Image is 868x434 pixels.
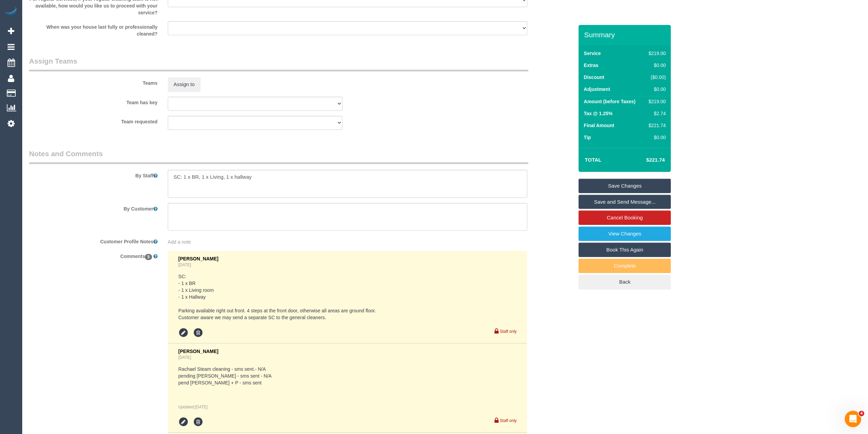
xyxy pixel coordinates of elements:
h4: $221.74 [626,157,665,163]
label: Team has key [24,97,163,106]
label: Final Amount [584,122,614,129]
div: $0.00 [646,134,666,141]
div: $221.74 [646,122,666,129]
span: [PERSON_NAME] [178,349,218,354]
span: [PERSON_NAME] [178,256,218,261]
a: [DATE] [178,355,191,360]
a: View Changes [579,227,671,241]
pre: Rachael Steam cleaning - sms sent.- N/A pending [PERSON_NAME] - sms sent - N/A pend [PERSON_NAME]... [178,366,517,386]
a: Cancel Booking [579,211,671,225]
div: $0.00 [646,62,666,69]
legend: Notes and Comments [29,149,528,164]
legend: Assign Teams [29,56,528,71]
label: By Staff [24,170,163,179]
label: Tip [584,134,591,141]
a: Save Changes [579,179,671,193]
label: Teams [24,77,163,86]
div: $219.00 [646,98,666,105]
div: $2.74 [646,110,666,117]
label: Customer Profile Notes [24,236,163,245]
label: Tax @ 1.25% [584,110,612,117]
a: Book This Again [579,243,671,257]
label: Service [584,50,601,57]
pre: SC: - 1 x BR - 1 x Living room - 1 x Hallway Parking available right out front. 4 steps at the fr... [178,273,517,321]
strong: Total [585,157,601,163]
a: [DATE] [178,262,191,267]
label: Amount (before Taxes) [584,98,635,105]
div: ($0.00) [646,74,666,81]
label: Team requested [24,116,163,125]
label: When was your house last fully or professionally cleaned? [24,21,163,37]
em: Updated: [178,405,208,409]
div: $219.00 [646,50,666,57]
a: Save and Send Message... [579,195,671,209]
img: Automaid Logo [4,7,18,16]
small: Staff only [500,418,517,423]
label: Adjustment [584,86,610,93]
span: 4 [859,411,864,416]
span: Oct 01, 2025 17:05 [195,405,207,409]
h3: Summary [584,31,667,39]
small: Staff only [500,329,517,334]
label: By Customer [24,203,163,212]
span: 5 [145,254,152,260]
a: Back [579,275,671,289]
label: Comments [24,250,163,260]
label: Extras [584,62,598,69]
iframe: Intercom live chat [845,411,861,427]
div: $0.00 [646,86,666,93]
button: Assign to [168,77,201,92]
label: Discount [584,74,604,81]
span: Add a note [168,239,191,245]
